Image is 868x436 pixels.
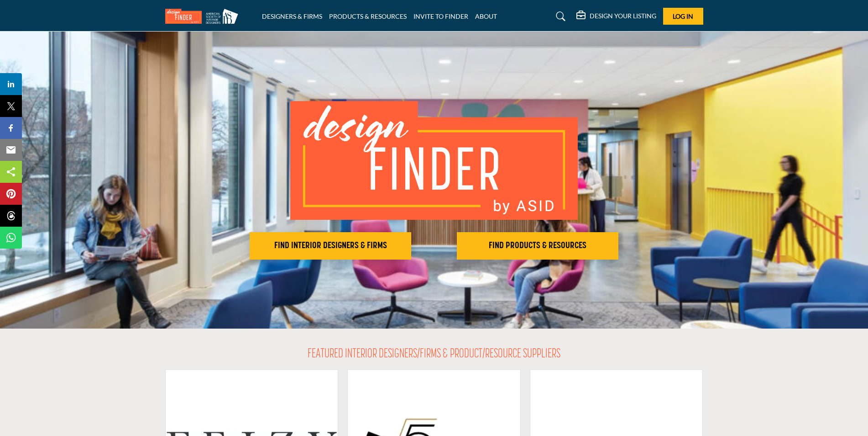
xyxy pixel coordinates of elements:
a: Search [547,9,571,24]
img: image [290,101,578,220]
a: PRODUCTS & RESOURCES [329,12,407,20]
h5: DESIGN YOUR LISTING [590,12,656,20]
a: ABOUT [475,12,497,20]
button: FIND PRODUCTS & RESOURCES [457,232,618,260]
span: Log In [673,12,693,20]
div: DESIGN YOUR LISTING [576,11,656,22]
button: Log In [663,8,703,25]
h2: FIND PRODUCTS & RESOURCES [460,240,616,251]
h2: FIND INTERIOR DESIGNERS & FIRMS [252,240,408,251]
img: Site Logo [165,9,243,24]
a: DESIGNERS & FIRMS [262,12,322,20]
button: FIND INTERIOR DESIGNERS & FIRMS [250,232,411,260]
h2: FEATURED INTERIOR DESIGNERS/FIRMS & PRODUCT/RESOURCE SUPPLIERS [308,347,560,362]
a: INVITE TO FINDER [413,12,468,20]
